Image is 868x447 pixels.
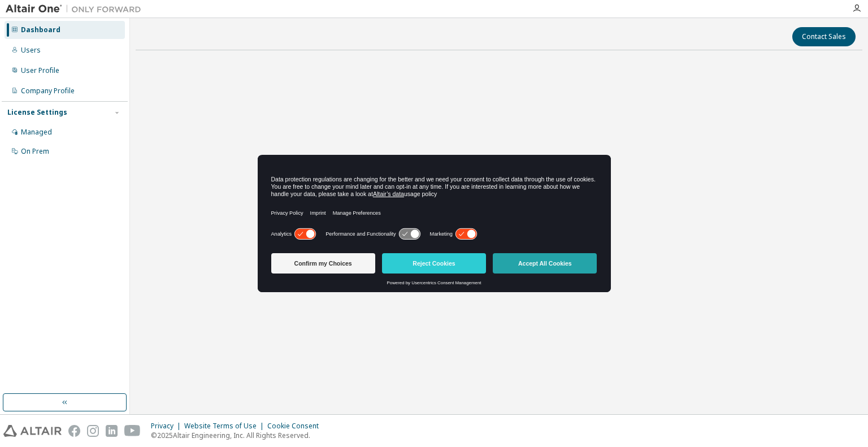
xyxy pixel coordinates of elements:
[184,422,267,431] div: Website Terms of Use
[792,27,856,46] button: Contact Sales
[106,425,118,437] img: linkedin.svg
[68,425,80,437] img: facebook.svg
[124,425,141,437] img: youtube.svg
[267,422,325,431] div: Cookie Consent
[87,425,99,437] img: instagram.svg
[151,422,184,431] div: Privacy
[21,128,52,137] div: Managed
[3,425,62,437] img: altair_logo.svg
[151,431,325,440] p: © 2025 Altair Engineering, Inc. All Rights Reserved.
[7,108,67,117] div: License Settings
[21,25,60,34] div: Dashboard
[21,147,49,156] div: On Prem
[21,86,75,96] div: Company Profile
[6,3,147,15] img: Altair One
[21,66,59,75] div: User Profile
[21,46,41,55] div: Users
